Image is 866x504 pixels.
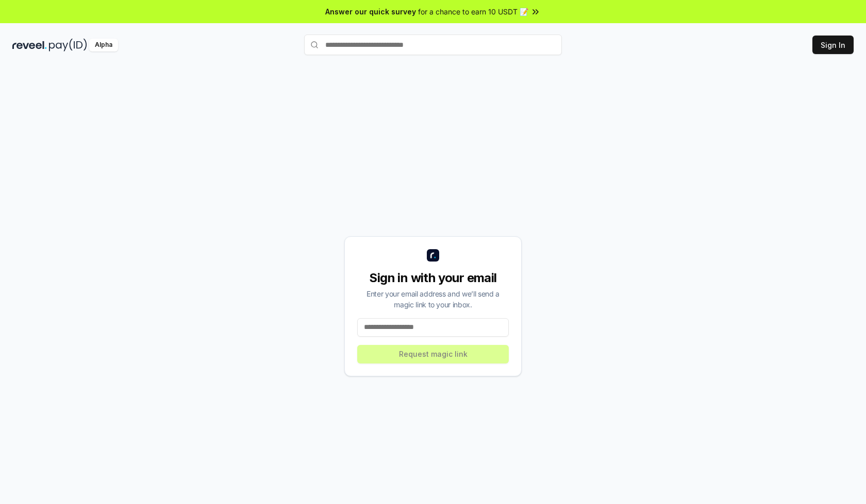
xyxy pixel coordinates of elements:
[427,249,439,262] img: logo_small
[812,36,854,54] button: Sign In
[325,6,416,17] span: Answer our quick survey
[357,270,509,286] div: Sign in with your email
[357,288,509,310] div: Enter your email address and we’ll send a magic link to your inbox.
[418,6,528,17] span: for a chance to earn 10 USDT 📝
[49,39,87,51] img: pay_id
[89,39,118,51] div: Alpha
[12,39,47,51] img: reveel_dark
